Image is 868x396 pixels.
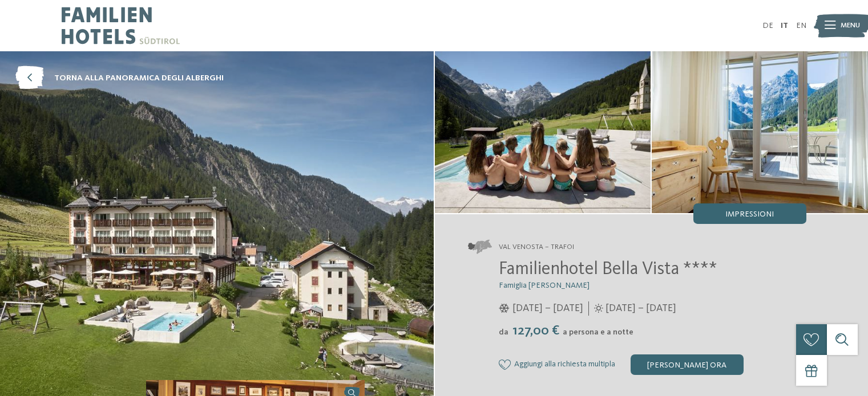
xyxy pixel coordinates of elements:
[435,51,651,213] img: Il family hotel in Val Venosta nel cuore del Parco Nazionale
[15,67,224,90] a: torna alla panoramica degli alberghi
[725,210,774,218] span: Impressioni
[841,21,860,31] span: Menu
[781,22,788,30] a: IT
[499,260,717,279] span: Familienhotel Bella Vista ****
[631,354,744,375] div: [PERSON_NAME] ora
[762,22,773,30] a: DE
[652,51,868,213] img: Il family hotel in Val Venosta nel cuore del Parco Nazionale
[499,328,508,336] span: da
[54,72,224,84] span: torna alla panoramica degli alberghi
[499,242,574,252] span: Val Venosta – Trafoi
[510,324,562,338] span: 127,00 €
[499,281,590,289] span: Famiglia [PERSON_NAME]
[563,328,633,336] span: a persona e a notte
[499,304,510,313] i: Orari d'apertura inverno
[594,304,603,313] i: Orari d'apertura estate
[796,22,806,30] a: EN
[514,360,615,369] span: Aggiungi alla richiesta multipla
[605,301,676,316] span: [DATE] – [DATE]
[512,301,583,316] span: [DATE] – [DATE]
